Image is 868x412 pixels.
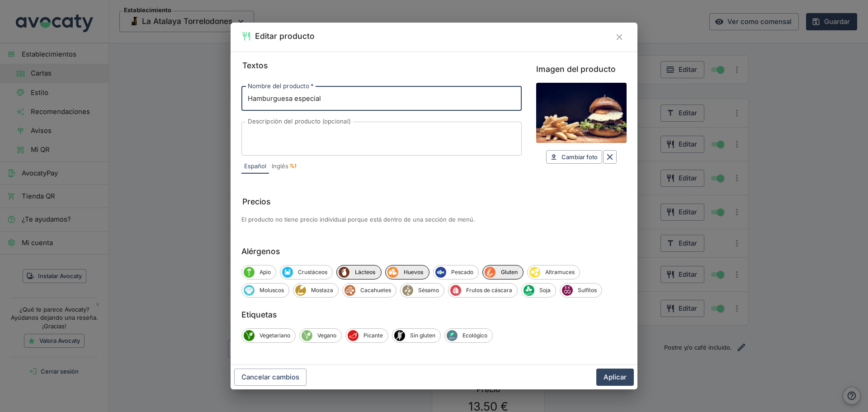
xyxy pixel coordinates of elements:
[448,283,518,298] div: Frutos de cáscaraFrutos de cáscara
[289,163,296,170] div: Sin traducción. Se mostrará en el idioma por defecto, español.
[596,369,634,386] button: Aplicar
[560,283,602,298] div: SulfitosSulfitos
[387,267,398,278] span: Huevos
[534,286,556,294] span: Soja
[355,286,396,294] span: Cacahuetes
[255,30,315,43] h2: Editar producto
[400,283,444,298] div: SésamoSésamo
[446,268,478,276] span: Pescado
[241,195,271,208] legend: Precios
[241,215,627,224] p: El producto no tiene precio individual porque está dentro de una sección de menú.
[482,265,524,279] div: GlutenGluten
[302,330,312,341] span: Vegano
[255,286,289,294] span: Moluscos
[561,152,598,162] span: Cambiar foto
[295,285,306,296] span: Mostaza
[234,369,307,386] button: Cancelar cambios
[573,286,602,294] span: Sulfitos
[293,283,339,298] div: MostazaMostaza
[339,267,349,278] span: Lácteos
[359,331,388,340] span: Picante
[248,117,351,126] label: Descripción del producto (opcional)
[244,162,266,171] span: Español
[241,283,289,298] div: MoluscosMoluscos
[392,328,441,343] div: Sin glutenSin gluten
[447,330,458,341] span: Ecológico
[405,331,440,340] span: Sin gluten
[521,283,556,298] div: SojaSoja
[612,30,627,44] button: Cerrar
[349,268,381,276] span: Lácteos
[280,265,333,279] div: CrustáceosCrustáceos
[255,331,295,340] span: Vegetariano
[444,328,493,343] div: EcológicoEcológico
[345,328,388,343] div: PicantePicante
[402,285,413,296] span: Sésamo
[485,267,495,278] span: Gluten
[458,331,492,340] span: Ecológico
[255,268,276,276] span: Apio
[540,268,580,276] span: Altramuces
[562,285,573,296] span: Sulfitos
[248,82,313,90] label: Nombre del producto
[241,328,296,343] div: VegetarianoVegetariano
[336,265,382,279] div: LácteosLácteos
[241,265,276,279] div: ApioApio
[344,285,355,296] span: Cacahuetes
[241,245,627,258] label: Alérgenos
[433,265,479,279] div: PescadoPescado
[244,330,255,341] span: Vegetariano
[461,286,517,294] span: Frutos de cáscara
[527,265,580,279] div: AltramucesAltramuces
[413,286,444,294] span: Sésamo
[272,162,288,171] span: Inglés
[385,265,429,279] div: HuevosHuevos
[495,268,523,276] span: Gluten
[450,285,461,296] span: Frutos de cáscara
[603,150,617,164] button: Borrar
[394,330,405,341] span: Sin gluten
[312,331,341,340] span: Vegano
[306,286,338,294] span: Mostaza
[244,285,255,296] span: Moluscos
[282,267,293,278] span: Crustáceos
[293,268,332,276] span: Crustáceos
[241,59,269,72] legend: Textos
[536,63,627,76] label: Imagen del producto
[524,285,534,296] span: Soja
[342,283,396,298] div: CacahuetesCacahuetes
[241,308,627,321] label: Etiquetas
[299,328,342,343] div: VeganoVegano
[244,267,255,278] span: Apio
[348,330,359,341] span: Picante
[398,268,429,276] span: Huevos
[529,267,540,278] span: Altramuces
[435,267,446,278] span: Pescado
[546,150,602,164] button: Cambiar foto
